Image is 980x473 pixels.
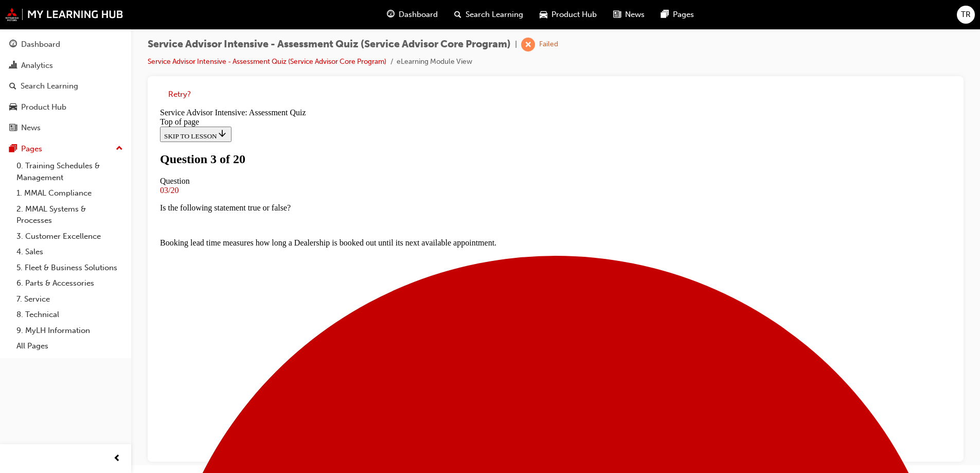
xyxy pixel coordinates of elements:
[5,8,123,21] img: mmal
[466,9,523,21] span: Search Learning
[531,4,605,25] a: car-iconProduct Hub
[12,291,127,307] a: 7. Service
[113,452,121,465] span: prev-icon
[12,185,127,201] a: 1. MMAL Compliance
[539,40,558,49] div: Failed
[12,229,127,244] a: 3. Customer Excellence
[957,6,975,24] button: TR
[551,9,597,21] span: Product Hub
[21,122,41,134] div: News
[8,28,72,36] span: SKIP TO LESSON
[4,98,127,117] a: Product Hub
[4,13,795,23] div: Top of page
[446,4,531,25] a: search-iconSearch Learning
[540,8,547,21] span: car-icon
[4,139,127,159] button: Pages
[12,244,127,260] a: 4. Sales
[4,134,795,144] p: Booking lead time measures how long a Dealership is booked out until its next available appointment.
[4,48,795,62] h1: Question 3 of 20
[12,158,127,185] a: 0. Training Schedules & Management
[379,4,446,25] a: guage-iconDashboard
[4,35,127,54] a: Dashboard
[9,124,17,133] span: news-icon
[148,57,386,66] a: Service Advisor Intensive - Assessment Quiz (Service Advisor Core Program)
[21,143,42,155] div: Pages
[12,323,127,339] a: 9. MyLH Information
[4,56,127,75] a: Analytics
[397,56,472,68] li: eLearning Module View
[21,101,66,113] div: Product Hub
[4,77,127,96] a: Search Learning
[9,82,16,91] span: search-icon
[4,82,795,91] div: 03/20
[521,38,535,51] span: learningRecordVerb_FAIL-icon
[12,201,127,229] a: 2. MMAL Systems & Processes
[12,338,127,354] a: All Pages
[4,4,795,13] div: Service Advisor Intensive: Assessment Quiz
[625,9,645,21] span: News
[9,103,17,112] span: car-icon
[961,9,971,21] span: TR
[9,145,17,154] span: pages-icon
[454,8,461,21] span: search-icon
[12,260,127,276] a: 5. Fleet & Business Solutions
[605,4,653,25] a: news-iconNews
[21,60,53,72] div: Analytics
[12,275,127,291] a: 6. Parts & Accessories
[4,73,795,82] div: Question
[4,99,795,109] p: Is the following statement true or false?
[4,33,127,139] button: DashboardAnalyticsSearch LearningProduct HubNews
[9,40,17,49] span: guage-icon
[515,39,517,50] span: |
[613,8,621,21] span: news-icon
[4,118,127,137] a: News
[116,142,123,155] span: up-icon
[168,89,191,100] button: Retry?
[653,4,702,25] a: pages-iconPages
[4,23,76,38] button: SKIP TO LESSON
[9,61,17,71] span: chart-icon
[399,9,438,21] span: Dashboard
[21,39,60,50] div: Dashboard
[673,9,694,21] span: Pages
[21,80,78,92] div: Search Learning
[661,8,669,21] span: pages-icon
[148,39,511,50] span: Service Advisor Intensive - Assessment Quiz (Service Advisor Core Program)
[12,307,127,323] a: 8. Technical
[387,8,395,21] span: guage-icon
